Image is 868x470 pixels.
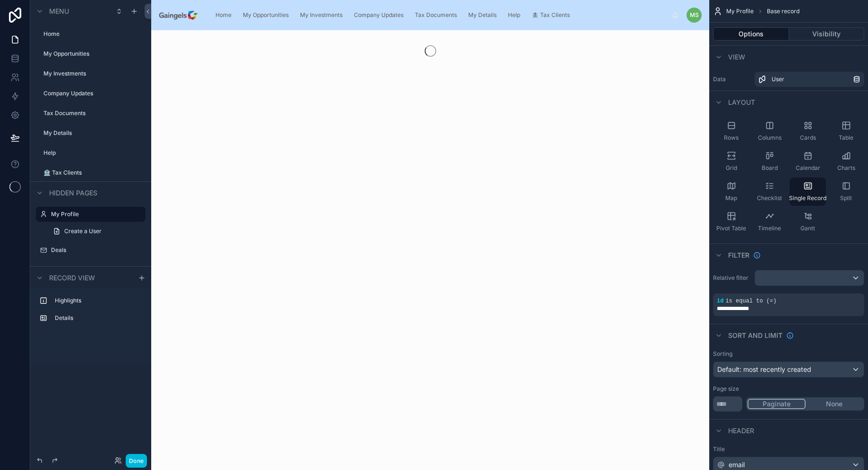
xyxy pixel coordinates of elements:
[751,177,788,206] button: Checklist
[159,8,199,23] img: App logo
[828,117,864,145] button: Table
[55,314,138,322] label: Details
[713,177,749,206] button: Map
[300,11,343,19] span: My Investments
[43,90,140,97] label: Company Updates
[64,227,102,235] span: Create a User
[724,134,739,142] span: Rows
[728,426,754,436] span: Header
[839,134,853,142] span: Table
[713,350,732,358] label: Sorting
[758,134,782,142] span: Columns
[690,11,699,19] span: MS
[757,194,782,202] span: Checklist
[49,273,95,283] span: Record view
[211,7,238,24] a: Home
[215,11,232,19] span: Home
[354,11,404,19] span: Company Updates
[790,177,826,206] button: Single Record
[415,11,457,19] span: Tax Documents
[726,164,737,172] span: Grid
[468,11,497,19] span: My Details
[238,7,295,24] a: My Opportunities
[751,208,788,236] button: Timeline
[55,297,138,304] label: Highlights
[713,147,749,176] button: Grid
[789,194,826,202] span: Single Record
[349,7,410,24] a: Company Updates
[43,149,140,157] label: Help
[837,164,855,172] span: Charts
[49,188,97,198] span: Hidden pages
[772,76,784,83] span: User
[806,399,863,409] button: None
[725,298,776,304] span: is equal to (=)
[126,454,147,468] button: Done
[713,76,751,83] label: Data
[43,169,140,176] label: 🏦 Tax Clients
[43,129,140,137] label: My Details
[43,70,140,77] label: My Investments
[503,7,527,24] a: Help
[790,147,826,176] button: Calendar
[725,194,737,202] span: Map
[532,11,570,19] span: 🏦 Tax Clients
[713,385,739,393] label: Page size
[728,52,745,62] span: View
[828,177,864,206] button: Split
[751,147,788,176] button: Board
[713,208,749,236] button: Pivot Table
[295,7,349,24] a: My Investments
[728,331,782,340] span: Sort And Limit
[728,251,749,260] span: Filter
[713,117,749,145] button: Rows
[726,8,754,15] span: My Profile
[51,246,140,254] label: Deals
[789,27,865,41] button: Visibility
[207,5,671,25] div: scrollable content
[755,72,864,87] a: User
[43,50,140,58] label: My Opportunities
[713,27,789,41] button: Options
[751,117,788,145] button: Columns
[762,164,778,172] span: Board
[796,164,820,172] span: Calendar
[728,98,755,107] span: Layout
[508,11,520,19] span: Help
[49,7,69,16] span: Menu
[464,7,503,24] a: My Details
[43,109,140,117] label: Tax Documents
[713,361,864,378] button: Default: most recently created
[51,210,140,218] label: My Profile
[716,225,746,232] span: Pivot Table
[767,8,799,15] span: Base record
[47,224,146,239] a: Create a User
[748,399,806,409] button: Paginate
[840,194,852,202] span: Split
[717,298,723,304] span: id
[790,117,826,145] button: Cards
[713,445,864,453] label: Title
[828,147,864,176] button: Charts
[527,7,576,24] a: 🏦 Tax Clients
[243,11,289,19] span: My Opportunities
[713,274,751,282] label: Relative filter
[410,7,464,24] a: Tax Documents
[790,208,826,236] button: Gantt
[800,134,816,142] span: Cards
[717,365,811,373] span: Default: most recently created
[758,225,781,232] span: Timeline
[30,289,151,335] div: scrollable content
[43,30,140,38] label: Home
[800,225,815,232] span: Gantt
